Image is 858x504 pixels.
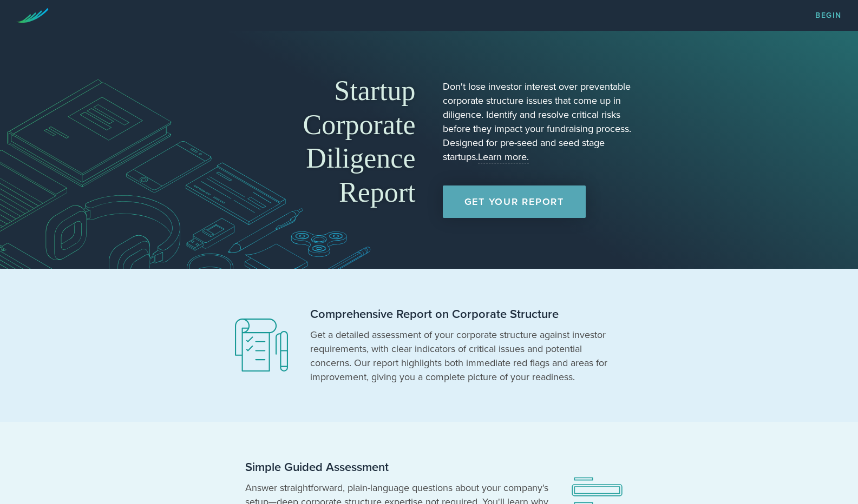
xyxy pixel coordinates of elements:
a: Begin [815,12,842,19]
h2: Simple Guided Assessment [245,460,548,475]
p: Get a detailed assessment of your corporate structure against investor requirements, with clear i... [310,328,613,384]
p: Don't lose investor interest over preventable corporate structure issues that come up in diligenc... [443,79,635,164]
h1: Startup Corporate Diligence Report [224,74,416,209]
h2: Comprehensive Report on Corporate Structure [310,307,613,322]
a: Learn more. [478,151,529,163]
a: Get Your Report [443,185,586,218]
